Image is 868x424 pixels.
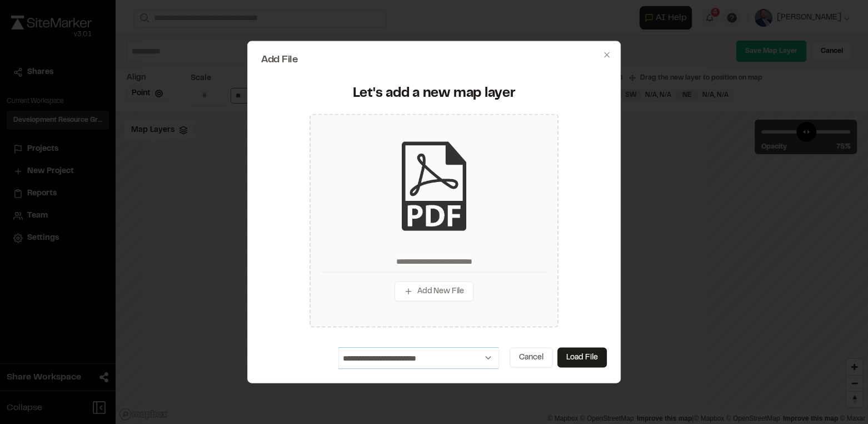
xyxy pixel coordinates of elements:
[557,347,607,367] button: Load File
[261,55,607,65] h2: Add File
[268,85,600,103] div: Let's add a new map layer
[310,114,558,327] div: Add New File
[390,142,478,231] img: pdf_black_icon.png
[510,347,553,367] button: Cancel
[395,282,473,302] button: Add New File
